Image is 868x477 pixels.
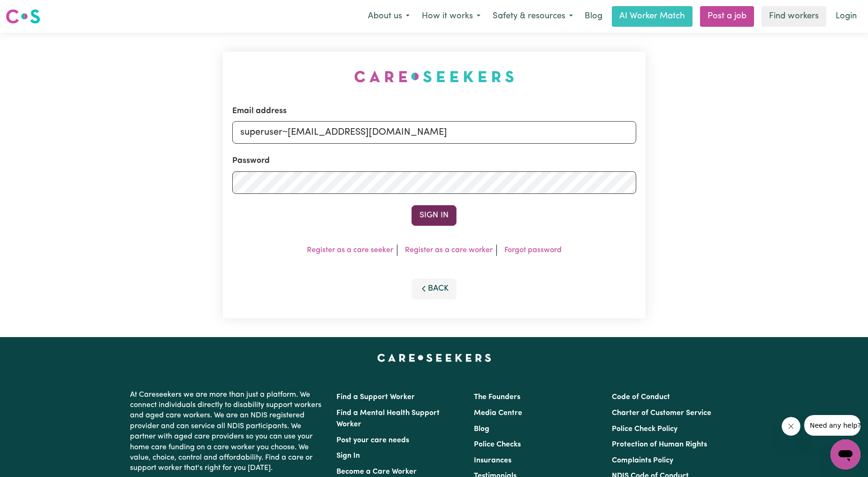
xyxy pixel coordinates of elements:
[612,425,678,433] a: Police Check Policy
[474,441,521,448] a: Police Checks
[362,7,416,26] button: About us
[232,105,287,117] label: Email address
[336,409,440,428] a: Find a Mental Health Support Worker
[474,393,520,401] a: The Founders
[612,441,707,448] a: Protection of Human Rights
[830,6,862,27] a: Login
[416,7,487,26] button: How it works
[6,8,40,25] img: Careseekers logo
[612,393,670,401] a: Code of Conduct
[336,452,360,460] a: Sign In
[474,409,522,417] a: Media Centre
[761,6,826,27] a: Find workers
[336,437,409,444] a: Post your care needs
[405,246,493,254] a: Register as a care worker
[504,246,562,254] a: Forgot password
[336,468,417,476] a: Become a Care Worker
[6,6,40,27] a: Careseekers logo
[232,155,270,167] label: Password
[411,205,457,226] button: Sign In
[579,6,608,27] a: Blog
[487,7,579,26] button: Safety & resources
[474,425,489,433] a: Blog
[830,439,860,469] iframe: Button to launch messaging window
[474,457,511,464] a: Insurances
[232,121,636,144] input: Email address
[6,7,57,14] span: Need any help?
[804,415,860,436] iframe: Message from company
[782,417,800,436] iframe: Close message
[336,393,415,401] a: Find a Support Worker
[612,6,693,27] a: AI Worker Match
[612,409,711,417] a: Charter of Customer Service
[307,246,393,254] a: Register as a care seeker
[411,278,457,299] button: Back
[377,354,491,362] a: Careseekers home page
[612,457,673,464] a: Complaints Policy
[700,6,754,27] a: Post a job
